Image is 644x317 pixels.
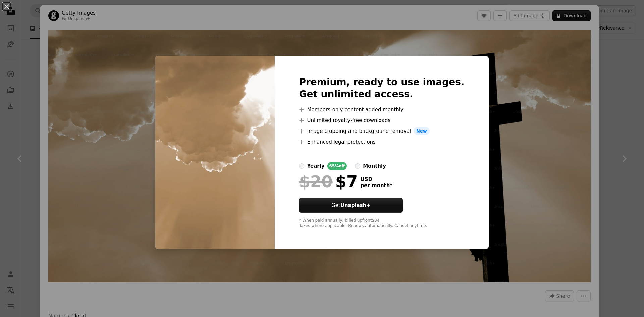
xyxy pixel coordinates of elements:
button: GetUnsplash+ [299,198,403,213]
input: yearly65%off [299,163,304,169]
strong: Unsplash+ [340,202,371,208]
div: * When paid annually, billed upfront $84 Taxes where applicable. Renews automatically. Cancel any... [299,218,464,229]
img: premium_photo-1733306520273-a877dcc37e89 [155,56,275,249]
div: 65% off [327,162,347,170]
li: Unlimited royalty-free downloads [299,116,464,124]
span: per month * [360,182,392,189]
input: monthly [355,163,360,169]
h2: Premium, ready to use images. Get unlimited access. [299,76,464,100]
li: Image cropping and background removal [299,127,464,135]
li: Members-only content added monthly [299,106,464,114]
div: yearly [307,162,324,170]
div: monthly [363,162,386,170]
span: USD [360,176,392,182]
span: $20 [299,173,332,190]
div: $7 [299,173,358,190]
li: Enhanced legal protections [299,138,464,146]
span: New [414,127,430,135]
